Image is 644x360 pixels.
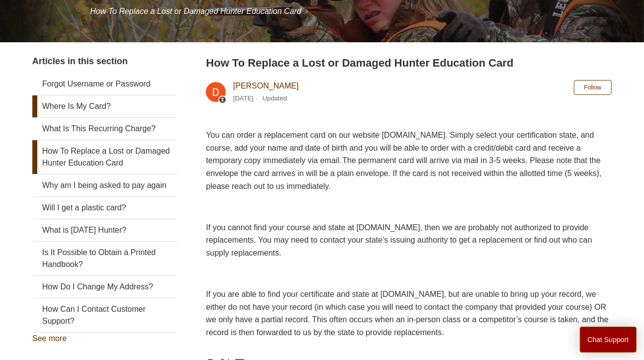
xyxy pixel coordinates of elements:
span: You can order a replacement card on our website [DOMAIN_NAME]. Simply select your certification s... [206,131,601,190]
span: If you cannot find your course and state at [DOMAIN_NAME], then we are probably not authorized to... [206,223,592,257]
a: How Can I Contact Customer Support? [32,298,177,332]
a: Will I get a plastic card? [32,197,177,219]
h2: How To Replace a Lost or Damaged Hunter Education Card [206,55,612,71]
a: How Do I Change My Address? [32,276,177,298]
button: Follow Article [574,80,612,95]
a: What is [DATE] Hunter? [32,219,177,241]
a: What Is This Recurring Charge? [32,118,177,140]
time: 03/04/2024, 10:49 [233,94,254,102]
a: Forgot Username or Password [32,73,177,95]
button: Chat Support [580,327,637,353]
a: Where Is My Card? [32,95,177,117]
a: [PERSON_NAME] [233,82,299,90]
a: Is It Possible to Obtain a Printed Handbook? [32,242,177,275]
li: Updated [263,94,287,102]
a: How To Replace a Lost or Damaged Hunter Education Card [32,140,177,174]
span: Articles in this section [32,56,128,66]
span: If you are able to find your certificate and state at [DOMAIN_NAME], but are unable to bring up y... [206,290,608,337]
a: See more [32,334,67,343]
span: How To Replace a Lost or Damaged Hunter Education Card [90,7,301,15]
a: Why am I being asked to pay again [32,175,177,196]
